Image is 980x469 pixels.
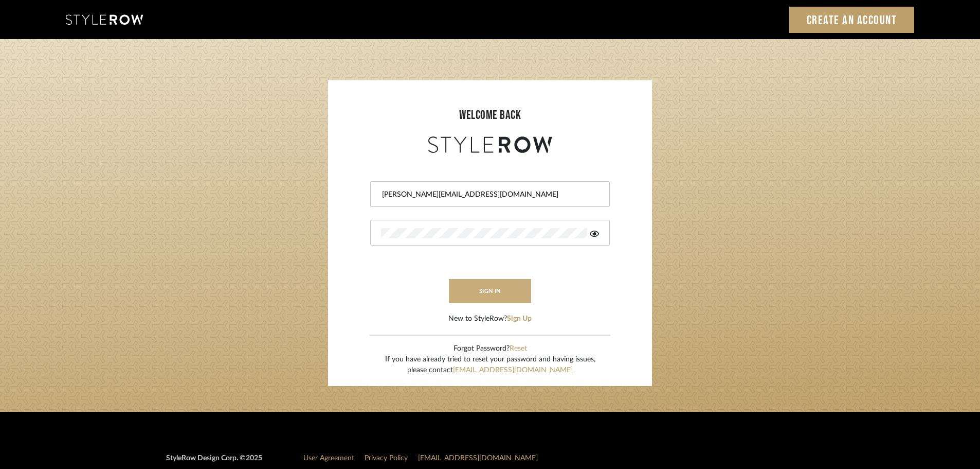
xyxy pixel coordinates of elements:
[448,314,532,324] div: New to StyleRow?
[789,7,915,33] a: Create an Account
[385,343,595,354] div: Forgot Password?
[338,106,642,125] div: welcome back
[303,455,354,462] a: User Agreement
[381,189,596,200] input: Email Address
[507,314,532,324] button: Sign Up
[385,354,595,376] div: If you have already tried to reset your password and having issues, please contact
[418,455,538,462] a: [EMAIL_ADDRESS][DOMAIN_NAME]
[510,343,527,354] button: Reset
[453,367,573,374] a: [EMAIL_ADDRESS][DOMAIN_NAME]
[365,455,408,462] a: Privacy Policy
[449,279,531,303] button: sign in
